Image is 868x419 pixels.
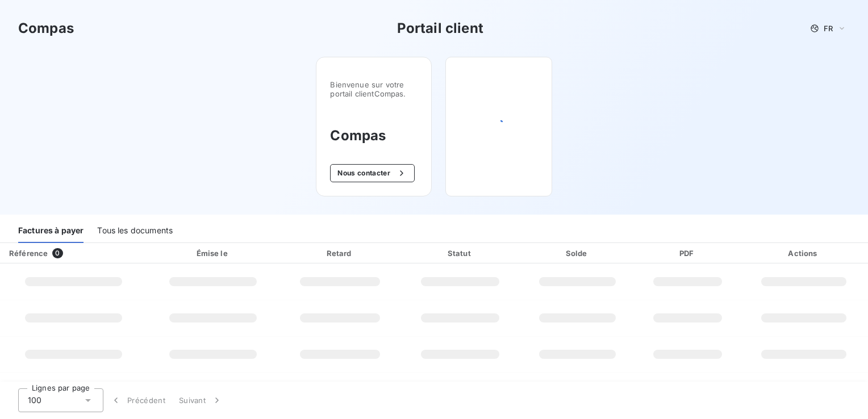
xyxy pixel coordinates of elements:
div: Actions [742,248,866,259]
span: Bienvenue sur votre portail client Compas . [330,80,418,98]
div: Tous les documents [97,219,173,243]
div: Statut [403,248,518,259]
div: Retard [282,248,399,259]
button: Suivant [172,388,229,412]
button: Précédent [103,388,172,412]
div: PDF [638,248,737,259]
span: 0 [52,248,62,258]
h3: Compas [330,125,418,146]
div: Référence [9,249,48,258]
span: FR [824,24,833,33]
div: Factures à payer [18,219,84,243]
h3: Compas [18,18,74,39]
button: Nous contacter [330,164,414,182]
div: Émise le [149,248,277,259]
span: 100 [28,395,41,406]
div: Solde [522,248,633,259]
h3: Portail client [397,18,483,39]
